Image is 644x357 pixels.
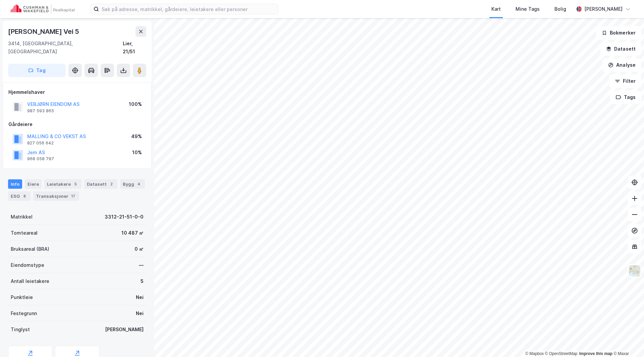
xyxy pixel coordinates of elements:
img: Z [628,264,641,277]
div: 10% [132,148,142,157]
div: Bruksareal (BRA) [11,245,49,253]
div: 3414, [GEOGRAPHIC_DATA], [GEOGRAPHIC_DATA] [8,40,123,56]
div: Hjemmelshaver [8,88,146,96]
div: Tinglyst [11,325,30,334]
div: 4 [136,181,142,187]
a: Mapbox [525,351,544,356]
div: Info [8,179,22,189]
div: [PERSON_NAME] [105,325,144,334]
div: 10 487 ㎡ [121,229,144,237]
div: Festegrunn [11,309,37,317]
div: Kontrollprogram for chat [610,325,644,357]
div: Transaksjoner [33,191,79,201]
div: [PERSON_NAME] Vei 5 [8,26,80,37]
button: Tags [610,91,641,104]
div: 2 [108,181,115,187]
button: Bokmerker [596,26,641,40]
div: Eiere [25,179,42,189]
button: Filter [609,74,641,88]
div: — [139,261,144,269]
div: 3312-21-51-0-0 [105,213,144,221]
div: 987 593 865 [27,108,54,114]
div: 49% [131,132,142,140]
div: Kart [491,5,501,13]
div: Tomteareal [11,229,38,237]
div: Bolig [554,5,566,13]
div: ESG [8,191,31,201]
a: Improve this map [579,351,612,356]
div: Mine Tags [516,5,540,13]
a: OpenStreetMap [545,351,578,356]
div: 827 056 642 [27,140,54,146]
div: Nei [136,309,144,317]
div: 968 058 797 [27,156,54,162]
div: Matrikkel [11,213,33,221]
iframe: Chat Widget [610,325,644,357]
div: [PERSON_NAME] [584,5,623,13]
div: Nei [136,293,144,301]
div: 8 [21,193,28,199]
div: Leietakere [44,179,82,189]
button: Datasett [600,42,641,56]
div: 5 [141,277,144,285]
div: Datasett [84,179,117,189]
img: cushman-wakefield-realkapital-logo.202ea83816669bd177139c58696a8fa1.svg [11,4,74,14]
div: 5 [72,181,79,187]
button: Analyse [602,58,641,72]
div: Gårdeiere [8,120,146,128]
div: Antall leietakere [11,277,49,285]
div: 0 ㎡ [135,245,144,253]
div: Punktleie [11,293,33,301]
input: Søk på adresse, matrikkel, gårdeiere, leietakere eller personer [99,4,278,14]
button: Tag [8,64,66,77]
div: 100% [129,100,142,108]
div: 17 [70,193,76,199]
div: Eiendomstype [11,261,44,269]
div: Bygg [120,179,145,189]
div: Lier, 21/51 [123,40,146,56]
